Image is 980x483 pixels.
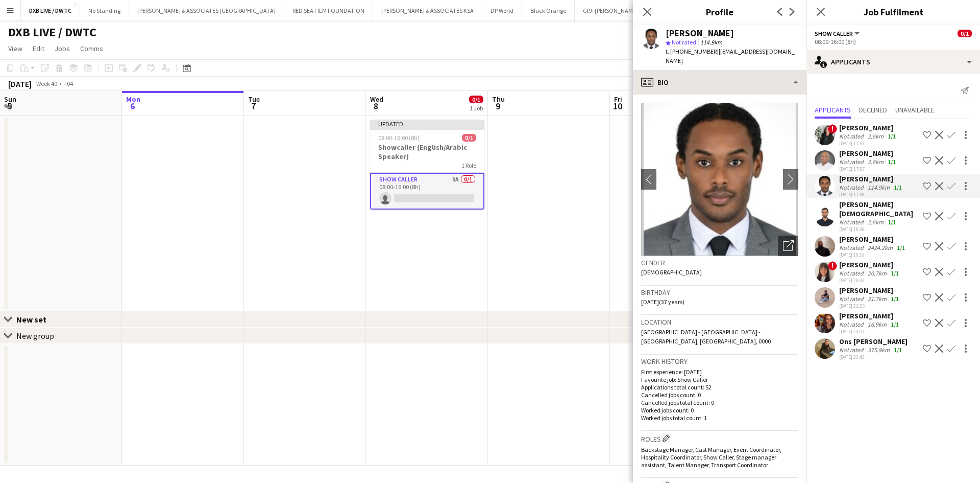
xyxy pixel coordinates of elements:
span: Week 40 [34,80,59,87]
div: [PERSON_NAME] [839,235,907,244]
span: Edit [33,44,44,53]
button: [PERSON_NAME] & ASSOCIATES KSA [373,1,482,20]
button: DXB LIVE / DWTC [21,1,80,20]
app-skills-label: 1/1 [888,218,896,226]
span: ! [828,261,837,270]
span: Comms [80,44,103,53]
app-skills-label: 1/1 [888,158,896,166]
div: New group [16,331,54,341]
h3: Location [641,317,798,327]
div: 21.7km [866,295,889,303]
span: 0/1 [958,30,972,37]
span: 08:00-16:00 (8h) [378,134,420,142]
div: [PERSON_NAME] [839,149,898,158]
div: 16.9km [866,320,889,328]
span: Not rated [672,38,696,46]
h3: Work history [641,357,798,366]
p: Favourite job: Show Caller [641,376,798,383]
div: +04 [63,80,73,87]
div: Not rated [839,218,866,226]
p: First experience: [DATE] [641,368,798,376]
span: 10 [612,100,622,112]
span: Thu [492,95,505,104]
app-skills-label: 1/1 [891,295,899,303]
span: Declined [859,106,887,113]
div: [DATE] 19:16 [839,251,907,258]
button: Show Caller [815,30,861,37]
span: View [8,44,22,53]
a: Comms [76,42,107,55]
span: 5 [3,100,16,112]
div: [PERSON_NAME][DEMOGRAPHIC_DATA] [839,200,919,218]
span: 9 [491,100,505,112]
div: Not rated [839,346,866,354]
p: Cancelled jobs total count: 0 [641,399,798,406]
span: [GEOGRAPHIC_DATA] - [GEOGRAPHIC_DATA] - [GEOGRAPHIC_DATA], [GEOGRAPHIC_DATA], 0000 [641,328,771,345]
button: GPJ: [PERSON_NAME] [575,1,647,20]
span: Fri [614,95,622,104]
h3: Gender [641,258,798,267]
div: [DATE] 17:57 [839,166,898,172]
div: Not rated [839,183,866,191]
div: [DATE] 17:53 [839,140,898,147]
app-job-card: Updated08:00-16:00 (8h)0/1Showcaller (English/Arabic Speaker)1 RoleShow Caller9A0/108:00-16:00 (8h) [370,120,484,210]
div: [DATE] 17:58 [839,191,904,198]
div: [DATE] 23:07 [839,328,901,335]
app-card-role: Show Caller9A0/108:00-16:00 (8h) [370,173,484,210]
span: 7 [247,100,260,112]
div: Not rated [839,158,866,166]
span: 1 Role [461,162,476,169]
div: [DATE] 18:36 [839,226,919,233]
div: [PERSON_NAME] [839,311,901,320]
span: Jobs [55,44,70,53]
div: 375.9km [866,346,892,354]
div: [PERSON_NAME] [839,174,904,183]
span: 0/1 [469,96,483,103]
p: Worked jobs count: 0 [641,406,798,414]
h3: Profile [633,5,806,18]
h3: Showcaller (English/Arabic Speaker) [370,143,484,161]
div: Updated [370,120,484,128]
div: Applicants [806,50,980,74]
span: ! [828,124,837,133]
app-skills-label: 1/1 [897,244,905,251]
h1: DXB LIVE / DWTC [8,25,96,40]
div: [PERSON_NAME] [839,123,898,132]
p: Applications total count: 52 [641,383,798,391]
span: | [EMAIL_ADDRESS][DOMAIN_NAME] [666,48,795,64]
span: 114.9km [698,38,724,46]
div: [DATE] [8,79,32,89]
span: t. [PHONE_NUMBER] [666,48,719,55]
div: 2.6km [866,218,886,226]
div: Ons [PERSON_NAME] [839,337,908,346]
div: [PERSON_NAME] [839,286,901,295]
div: Open photos pop-in [778,236,798,256]
span: 0/1 [462,134,476,142]
span: Sun [4,95,16,104]
span: Wed [370,95,383,104]
app-skills-label: 1/1 [891,269,899,277]
app-skills-label: 1/1 [894,183,902,191]
h3: Roles [641,433,798,444]
span: Applicants [815,106,851,113]
app-skills-label: 1/1 [894,346,902,354]
h3: Birthday [641,288,798,297]
button: RED SEA FILM FOUNDATION [284,1,373,20]
div: 20.7km [866,269,889,277]
div: 2.6km [866,158,886,166]
button: No Standing [80,1,129,20]
span: Backstage Manager, Cast Manager, Event Coordinator, Hospitality Coordinator, Show Caller, Stage m... [641,446,781,469]
div: [DATE] 23:43 [839,354,908,360]
app-skills-label: 1/1 [891,320,899,328]
span: [DEMOGRAPHIC_DATA] [641,268,702,276]
div: Not rated [839,269,866,277]
img: Crew avatar or photo [641,103,798,256]
span: 6 [125,100,140,112]
span: Tue [248,95,260,104]
a: Edit [29,42,48,55]
span: Show Caller [815,30,853,37]
div: Not rated [839,244,866,251]
button: DP World [482,1,522,20]
button: Black Orange [522,1,575,20]
div: Bio [633,70,806,95]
